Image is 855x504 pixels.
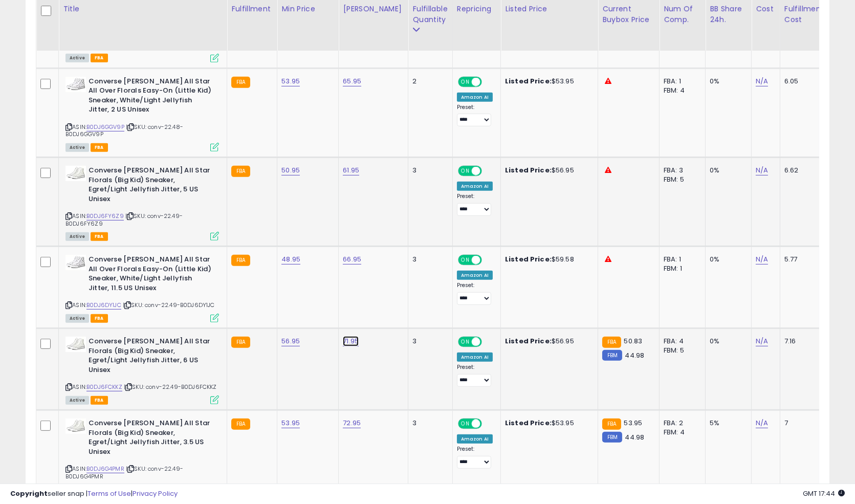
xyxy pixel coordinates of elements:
[664,346,697,355] div: FBM: 5
[480,256,496,265] span: OFF
[710,337,743,346] div: 0%
[457,182,493,191] div: Amazon AI
[784,419,820,428] div: 7
[480,420,496,428] span: OFF
[65,166,219,239] div: ASIN:
[65,337,86,352] img: 31ZjSTGRIzL._SL40_.jpg
[505,77,590,86] div: $53.95
[343,165,359,176] a: 61.95
[457,434,493,444] div: Amazon AI
[784,255,820,264] div: 5.77
[480,167,496,176] span: OFF
[65,255,86,270] img: 31bCZr1-dUL._SL40_.jpg
[412,166,444,175] div: 3
[231,77,250,88] small: FBA
[459,77,472,86] span: ON
[86,301,121,310] a: B0DJ6DY1JC
[10,489,48,498] strong: Copyright
[343,4,404,14] div: [PERSON_NAME]
[65,212,183,227] span: | SKU: conv-22.49-B0DJ6FY6Z9
[65,77,86,92] img: 31bCZr1-dUL._SL40_.jpg
[281,165,300,176] a: 50.95
[412,77,444,86] div: 2
[457,353,493,362] div: Amazon AI
[63,4,223,14] div: Title
[756,254,768,265] a: N/A
[65,232,89,241] span: All listings currently available for purchase on Amazon
[65,143,89,152] span: All listings currently available for purchase on Amazon
[231,4,273,14] div: Fulfillment
[457,446,493,469] div: Preset:
[457,193,493,216] div: Preset:
[89,77,213,117] b: Converse [PERSON_NAME] All Star All Over Florals Easy-On (Little Kid) Sneaker, White/Light Jellyf...
[505,418,552,428] b: Listed Price:
[664,255,697,264] div: FBA: 1
[65,396,89,405] span: All listings currently available for purchase on Amazon
[91,54,108,62] span: FBA
[412,255,444,264] div: 3
[65,123,183,138] span: | SKU: conv-22.48-B0DJ6GGV9P
[602,4,655,25] div: Current Buybox Price
[281,76,300,86] a: 53.95
[231,419,250,430] small: FBA
[86,383,122,391] a: B0DJ6FCKKZ
[480,338,496,346] span: OFF
[343,418,361,428] a: 72.95
[65,419,86,434] img: 31ZjSTGRIzL._SL40_.jpg
[89,166,213,206] b: Converse [PERSON_NAME] All Star Florals (Big Kid) Sneaker, Egret/Light Jellyfish Jitter, 5 US Unisex
[710,77,743,86] div: 0%
[86,123,124,132] a: B0DJ6GGV9P
[457,364,493,387] div: Preset:
[412,4,448,25] div: Fulfillable Quantity
[91,314,108,323] span: FBA
[457,282,493,305] div: Preset:
[664,4,701,25] div: Num of Comp.
[89,337,213,377] b: Converse [PERSON_NAME] All Star Florals (Big Kid) Sneaker, Egret/Light Jellyfish Jitter, 6 US Unisex
[624,418,642,428] span: 53.95
[664,77,697,86] div: FBA: 1
[459,338,472,346] span: ON
[505,254,552,264] b: Listed Price:
[231,337,250,348] small: FBA
[459,256,472,265] span: ON
[281,254,300,265] a: 48.95
[123,301,215,309] span: | SKU: conv-22.49-B0DJ6DY1JC
[784,337,820,346] div: 7.16
[10,489,178,499] div: seller snap | |
[281,336,300,346] a: 56.95
[133,489,178,498] a: Privacy Policy
[625,350,644,360] span: 44.98
[664,175,697,184] div: FBM: 5
[664,166,697,175] div: FBA: 3
[87,489,131,498] a: Terms of Use
[505,336,552,346] b: Listed Price:
[784,77,820,86] div: 6.05
[664,419,697,428] div: FBA: 2
[803,489,845,498] span: 2025-09-17 17:44 GMT
[281,418,300,428] a: 53.95
[86,465,124,473] a: B0DJ6G4PMR
[89,255,213,295] b: Converse [PERSON_NAME] All Star All Over Florals Easy-On (Little Kid) Sneaker, White/Light Jellyf...
[505,76,552,86] b: Listed Price:
[65,314,89,323] span: All listings currently available for purchase on Amazon
[65,337,219,403] div: ASIN:
[65,54,89,62] span: All listings currently available for purchase on Amazon
[124,383,217,391] span: | SKU: conv-22.49-B0DJ6FCKKZ
[457,104,493,127] div: Preset:
[664,428,697,437] div: FBM: 4
[457,93,493,102] div: Amazon AI
[343,336,359,346] a: 71.95
[480,77,496,86] span: OFF
[65,465,183,480] span: | SKU: conv-22.49-B0DJ6G4PMR
[65,166,86,181] img: 31ZjSTGRIzL._SL40_.jpg
[664,337,697,346] div: FBA: 4
[457,4,496,14] div: Repricing
[784,4,824,25] div: Fulfillment Cost
[65,255,219,321] div: ASIN:
[91,396,108,405] span: FBA
[625,432,644,442] span: 44.98
[505,337,590,346] div: $56.95
[231,255,250,266] small: FBA
[756,76,768,86] a: N/A
[459,167,472,176] span: ON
